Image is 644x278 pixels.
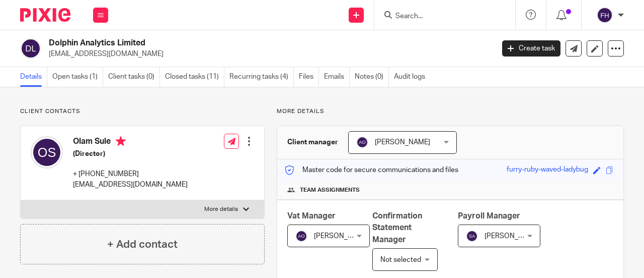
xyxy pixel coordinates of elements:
a: Client tasks (0) [108,67,160,87]
a: Files [299,67,319,87]
h4: Olam Sule [73,136,188,149]
p: [EMAIL_ADDRESS][DOMAIN_NAME] [73,180,188,190]
div: furry-ruby-waved-ladybug [507,164,588,176]
span: Team assignments [300,186,360,194]
a: Create task [502,40,560,57]
img: svg%3E [597,7,613,23]
img: svg%3E [466,230,478,242]
a: Recurring tasks (4) [229,67,294,87]
h4: + Add contact [107,237,178,252]
p: Master code for secure communications and files [285,165,458,175]
a: Open tasks (1) [52,67,103,87]
i: Primary [116,136,126,146]
p: [EMAIL_ADDRESS][DOMAIN_NAME] [49,49,487,59]
img: svg%3E [295,230,307,242]
p: More details [277,107,624,116]
h2: Dolphin Analytics Limited [49,38,399,48]
a: Closed tasks (11) [165,67,224,87]
span: [PERSON_NAME] [485,233,540,240]
p: + [PHONE_NUMBER] [73,169,188,179]
a: Emails [324,67,350,87]
img: svg%3E [356,136,368,148]
span: Vat Manager [287,212,336,220]
h3: Client manager [287,137,338,147]
span: Payroll Manager [458,212,520,220]
span: Confirmation Statement Manager [372,212,422,244]
span: [PERSON_NAME] [314,233,369,240]
a: Notes (0) [355,67,389,87]
h5: (Director) [73,149,188,159]
img: svg%3E [20,38,41,59]
a: Details [20,67,47,87]
img: Pixie [20,8,70,22]
a: Audit logs [394,67,430,87]
span: Not selected [380,256,421,263]
p: Client contacts [20,107,265,116]
input: Search [394,12,485,21]
p: More details [204,205,238,213]
img: svg%3E [31,136,63,169]
span: [PERSON_NAME] [375,139,430,146]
